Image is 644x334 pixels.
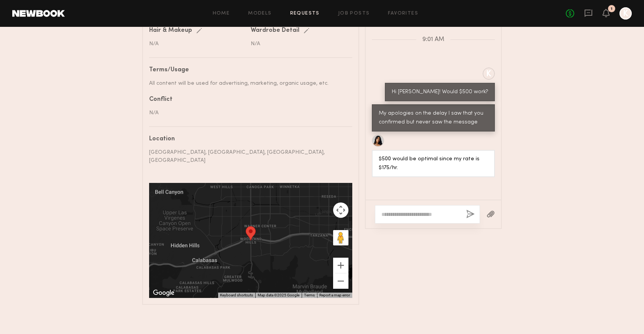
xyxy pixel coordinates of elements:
div: All content will be used for advertising, marketing, organic usage, etc. [149,79,347,87]
a: Requests [290,11,320,16]
a: K [619,7,632,20]
img: Google [151,288,176,298]
div: 1 [611,7,613,11]
div: N/A [149,109,347,117]
div: Hair & Makeup [149,28,192,34]
span: Map data ©2025 Google [258,293,299,297]
div: My apologies on the delay I saw that you confirmed but never saw the message [379,109,488,127]
div: Conflict [149,97,347,103]
div: N/A [251,40,347,48]
button: Map camera controls [333,202,348,218]
button: Zoom in [333,258,348,273]
button: Drag Pegman onto the map to open Street View [333,230,348,245]
a: Models [248,11,271,16]
a: Terms [304,293,315,297]
button: Keyboard shortcuts [220,293,253,298]
div: Terms/Usage [149,67,347,73]
a: Job Posts [338,11,370,16]
div: Wardrobe Detail [251,28,299,34]
div: Hi [PERSON_NAME]! Would $500 work? [392,88,488,97]
a: Open this area in Google Maps (opens a new window) [151,288,176,298]
button: Zoom out [333,273,348,289]
div: [GEOGRAPHIC_DATA], [GEOGRAPHIC_DATA], [GEOGRAPHIC_DATA], [GEOGRAPHIC_DATA] [149,148,347,165]
div: $500 would be optimal since my rate is $175/hr. [379,155,488,173]
a: Favorites [388,11,418,16]
a: Report a map error [319,293,350,297]
div: N/A [149,40,245,48]
div: Location [149,136,347,142]
span: 9:01 AM [422,36,444,43]
a: Home [213,11,230,16]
